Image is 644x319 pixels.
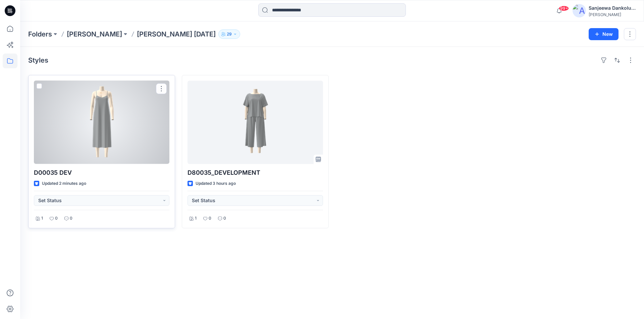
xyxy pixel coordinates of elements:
img: avatar [573,4,586,17]
p: D80035_DEVELOPMENT [187,168,323,177]
p: 0 [70,215,72,222]
p: Updated 2 minutes ago [42,180,86,187]
a: [PERSON_NAME] [67,29,122,39]
p: D00035 DEV [34,168,169,177]
div: Sanjeewa Dankoluwage [589,4,636,12]
p: 1 [41,215,43,222]
p: 0 [209,215,211,222]
p: [PERSON_NAME] [DATE] [137,29,216,39]
p: 29 [227,30,232,38]
a: Folders [28,29,52,39]
p: Updated 3 hours ago [196,180,236,187]
div: [PERSON_NAME] [589,12,636,17]
button: New [589,28,619,40]
p: 1 [195,215,197,222]
p: 0 [223,215,226,222]
span: 99+ [559,6,569,11]
button: 29 [218,29,240,39]
h4: Styles [28,56,48,64]
p: 0 [55,215,58,222]
a: D00035 DEV [34,81,169,164]
a: D80035_DEVELOPMENT [187,81,323,164]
